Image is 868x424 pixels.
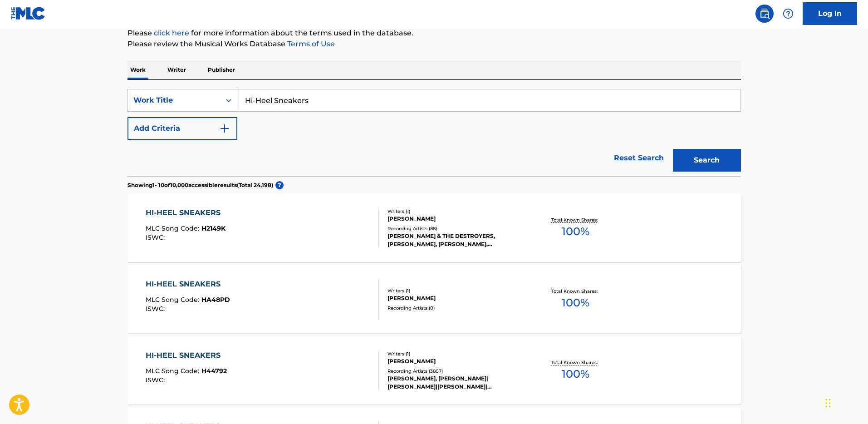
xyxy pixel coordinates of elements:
a: Reset Search [609,148,668,168]
div: Trascina [825,389,831,417]
a: HI-HEEL SNEAKERSMLC Song Code:H2149KISWC:Writers (1)[PERSON_NAME]Recording Artists (88)[PERSON_NA... [128,194,741,262]
form: Search Form [128,89,741,176]
div: Widget chat [823,380,868,424]
p: Please review the Musical Works Database [128,39,741,49]
div: [PERSON_NAME] & THE DESTROYERS, [PERSON_NAME], [PERSON_NAME], [PERSON_NAME], [PERSON_NAME] [387,232,525,248]
span: MLC Song Code : [146,296,201,304]
a: Public Search [755,5,774,23]
a: Log In [803,2,857,25]
div: [PERSON_NAME] [387,215,525,223]
span: MLC Song Code : [146,367,201,375]
a: click here [154,29,189,37]
div: Writers ( 1 ) [387,350,525,357]
img: 9d2ae6d4665cec9f34b9.svg [219,123,230,134]
span: ISWC : [146,376,167,384]
div: [PERSON_NAME], [PERSON_NAME]|[PERSON_NAME]|[PERSON_NAME]|[PERSON_NAME], [PERSON_NAME], [PERSON_NA... [387,375,525,391]
span: MLC Song Code : [146,224,201,232]
span: ? [275,181,284,189]
div: Recording Artists ( 3807 ) [387,368,525,375]
span: H2149K [201,224,226,232]
div: [PERSON_NAME] [387,294,525,302]
img: help [783,8,794,19]
p: Please for more information about the terms used in the database. [128,28,741,39]
span: ISWC : [146,233,167,242]
p: Total Known Shares: [551,217,600,223]
button: Add Criteria [128,117,237,140]
button: Search [673,149,741,172]
p: Writer [165,60,189,79]
span: 100 % [562,295,589,311]
div: Writers ( 1 ) [387,208,525,215]
div: HI-HEEL SNEAKERS [146,207,226,218]
img: search [759,8,770,19]
div: [PERSON_NAME] [387,357,525,365]
a: HI-HEEL SNEAKERSMLC Song Code:HA48PDISWC:Writers (1)[PERSON_NAME]Recording Artists (0)Total Known... [128,265,741,333]
div: HI-HEEL SNEAKERS [146,350,227,361]
p: Publisher [205,60,238,79]
div: Help [779,5,797,23]
div: Recording Artists ( 0 ) [387,305,525,311]
span: HA48PD [201,296,230,304]
div: HI-HEEL SNEAKERS [146,279,230,290]
div: Writers ( 1 ) [387,287,525,294]
div: Recording Artists ( 88 ) [387,225,525,232]
p: Showing 1 - 10 of 10,000 accessible results (Total 24,198 ) [128,181,273,189]
p: Total Known Shares: [551,288,600,295]
span: 100 % [562,366,589,382]
a: Terms of Use [285,39,335,48]
div: Work Title [133,95,215,106]
a: HI-HEEL SNEAKERSMLC Song Code:H44792ISWC:Writers (1)[PERSON_NAME]Recording Artists (3807)[PERSON_... [128,336,741,404]
p: Total Known Shares: [551,359,600,366]
span: H44792 [201,367,227,375]
iframe: Chat Widget [823,380,868,424]
span: 100 % [562,223,589,240]
span: ISWC : [146,305,167,313]
img: MLC Logo [11,7,46,20]
p: Work [128,60,148,79]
